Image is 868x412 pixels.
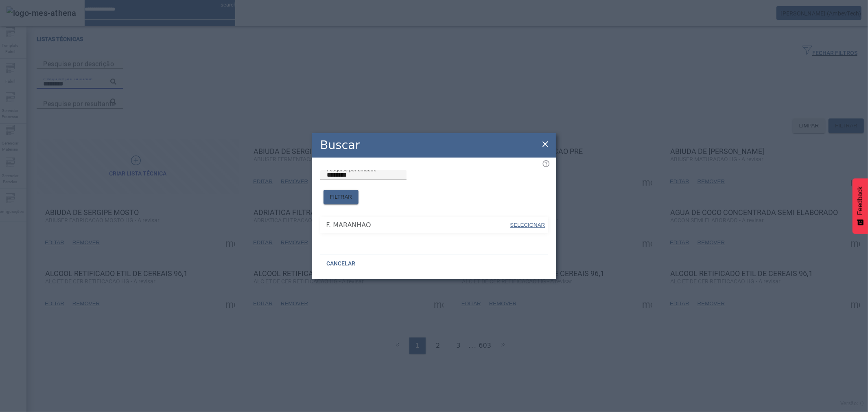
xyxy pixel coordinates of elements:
span: FILTRAR [330,193,352,201]
span: SELECIONAR [510,222,545,228]
span: CANCELAR [327,260,356,268]
span: F. MARANHAO [326,220,509,230]
button: SELECIONAR [509,218,546,232]
span: Feedback [857,186,864,215]
button: CANCELAR [320,256,362,271]
button: FILTRAR [324,190,359,204]
mat-label: Pesquise por unidade [327,167,376,172]
button: Feedback - Mostrar pesquisa [853,178,868,234]
h2: Buscar [320,136,360,154]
